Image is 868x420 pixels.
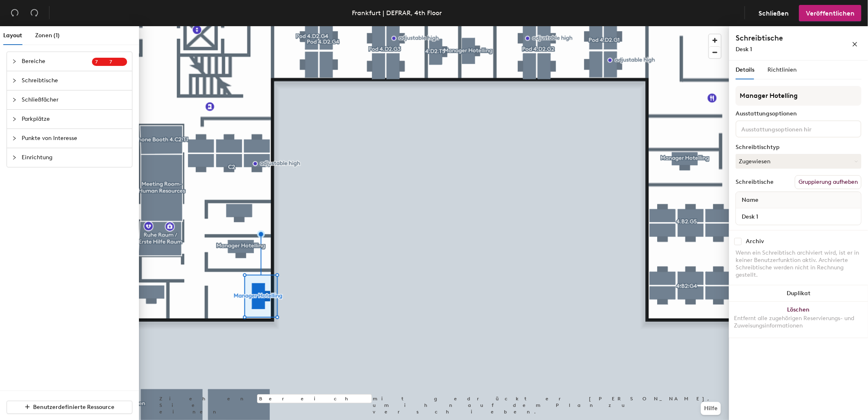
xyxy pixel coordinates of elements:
span: Veröffentlichen [806,9,855,17]
span: Desk 1 [736,46,752,53]
div: Frankfurt | DEFRAR, 4th Floor [352,8,442,18]
span: collapsed [12,155,17,160]
span: Details [736,66,754,73]
span: collapsed [12,97,17,102]
div: Archiv [746,238,764,245]
span: 7 [110,59,124,65]
button: Schließen [752,5,796,21]
button: Duplikat [729,285,868,302]
span: Parkplätze [22,110,127,129]
div: Wenn ein Schreibtisch archiviert wird, ist er in keiner Benutzerfunktion aktiv. Archivierte Schre... [736,249,861,279]
span: Schließfächer [22,90,127,109]
button: Zugewiesen [736,154,861,169]
button: LöschenEntfernt alle zugehörigen Reservierungs- und Zuweisungsinformationen [729,302,868,338]
span: Layout [3,32,22,39]
h4: Schreibtische [736,33,825,43]
span: collapsed [12,136,17,141]
div: Entfernt alle zugehörigen Reservierungs- und Zuweisungsinformationen [734,315,863,330]
span: collapsed [12,78,17,83]
button: Wiederherstellen (⌘ + ⇧ + Z) [26,5,43,21]
span: Benutzerdefinierte Ressource [34,404,115,411]
sup: 77 [92,58,127,66]
span: Einrichtung [22,148,127,167]
span: Zonen (1) [35,32,60,39]
span: collapsed [12,117,17,122]
span: Name [738,193,763,208]
button: Rückgängig (⌘ + Z) [7,5,23,21]
span: close [852,41,858,47]
button: Hilfe [701,402,721,415]
button: Veröffentlichen [799,5,861,21]
div: Ausstattungsoptionen [736,111,861,117]
button: Benutzerdefinierte Ressource [7,401,132,414]
span: Bereiche [22,52,92,71]
span: Schließen [758,9,789,17]
div: Schreibtischtyp [736,144,861,151]
span: undo [11,9,19,17]
input: Ausstattungsoptionen hinzufügen [740,124,813,133]
span: 7 [95,59,110,65]
span: collapsed [12,59,17,64]
span: Schreibtische [22,71,127,90]
button: Gruppierung aufheben [795,175,861,189]
div: Schreibtische [736,179,774,185]
span: Richtlinien [767,66,796,73]
input: Unbenannter Schreibtisch [738,211,859,222]
span: Punkte von Interesse [22,129,127,148]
